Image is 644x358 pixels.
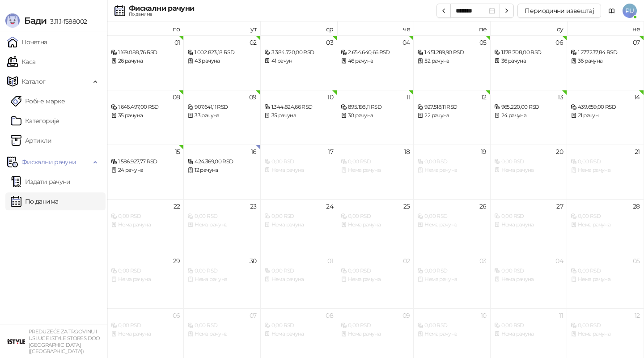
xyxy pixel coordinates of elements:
[261,199,337,254] td: 2025-09-24
[7,53,35,71] a: Каса
[494,212,563,221] div: 0,00 RSD
[173,312,180,319] div: 06
[556,149,563,155] div: 20
[571,57,640,65] div: 36 рачуна
[327,258,333,264] div: 01
[250,312,257,319] div: 07
[341,321,410,330] div: 0,00 RSD
[47,17,87,26] span: 3.11.1-f588002
[187,166,256,175] div: 12 рачуна
[558,94,563,100] div: 13
[341,57,410,65] div: 46 рачуна
[184,199,260,254] td: 2025-09-23
[479,203,487,209] div: 26
[341,275,410,284] div: Нема рачуна
[567,35,644,90] td: 2025-09-07
[481,94,487,100] div: 12
[571,267,640,275] div: 0,00 RSD
[264,48,333,57] div: 3.384.720,00 RSD
[187,221,256,229] div: Нема рачуна
[337,145,414,199] td: 2025-09-18
[403,258,410,264] div: 02
[635,312,640,319] div: 12
[491,145,567,199] td: 2025-09-20
[623,4,637,18] span: PU
[571,111,640,120] div: 21 рачун
[111,103,180,111] div: 1.646.497,00 RSD
[264,57,333,65] div: 41 рачун
[111,57,180,65] div: 26 рачуна
[264,221,333,229] div: Нема рачуна
[567,199,644,254] td: 2025-09-28
[111,221,180,229] div: Нема рачуна
[107,35,184,90] td: 2025-09-01
[173,94,180,100] div: 08
[107,21,184,35] th: по
[337,254,414,308] td: 2025-10-02
[111,275,180,284] div: Нема рачуна
[174,203,180,209] div: 22
[264,267,333,275] div: 0,00 RSD
[174,39,180,46] div: 01
[187,111,256,120] div: 33 рачуна
[187,267,256,275] div: 0,00 RSD
[494,158,563,166] div: 0,00 RSD
[633,203,640,209] div: 28
[417,267,486,275] div: 0,00 RSD
[264,166,333,175] div: Нема рачуна
[402,312,410,319] div: 09
[250,39,257,46] div: 02
[326,312,333,319] div: 08
[479,258,487,264] div: 03
[567,90,644,145] td: 2025-09-14
[555,258,563,264] div: 04
[111,330,180,338] div: Нема рачуна
[417,158,486,166] div: 0,00 RSD
[337,21,414,35] th: че
[341,48,410,57] div: 2.654.640,66 RSD
[555,39,563,46] div: 06
[341,111,410,120] div: 30 рачуна
[264,330,333,338] div: Нема рачуна
[337,90,414,145] td: 2025-09-11
[261,35,337,90] td: 2025-09-03
[571,275,640,284] div: Нема рачуна
[187,321,256,330] div: 0,00 RSD
[341,330,410,338] div: Нема рачуна
[264,103,333,111] div: 1.344.824,66 RSD
[417,221,486,229] div: Нема рачуна
[605,4,619,18] a: Документација
[11,112,59,130] a: Категорије
[403,203,410,209] div: 25
[11,192,58,210] a: По данима
[249,94,257,100] div: 09
[327,94,333,100] div: 10
[414,254,490,308] td: 2025-10-03
[264,212,333,221] div: 0,00 RSD
[250,258,257,264] div: 30
[11,132,52,149] a: ArtikliАртикли
[111,48,180,57] div: 1.169.088,76 RSD
[187,57,256,65] div: 43 рачуна
[24,15,47,26] span: Бади
[481,312,487,319] div: 10
[7,33,47,51] a: Почетна
[417,321,486,330] div: 0,00 RSD
[341,158,410,166] div: 0,00 RSD
[494,166,563,175] div: Нема рачуна
[571,212,640,221] div: 0,00 RSD
[187,212,256,221] div: 0,00 RSD
[264,111,333,120] div: 35 рачуна
[633,39,640,46] div: 07
[29,328,100,354] small: PREDUZEĆE ZA TRGOVINU I USLUGE ISTYLE STORES DOO [GEOGRAPHIC_DATA] ([GEOGRAPHIC_DATA])
[491,254,567,308] td: 2025-10-04
[5,13,20,28] img: Logo
[571,221,640,229] div: Нема рачуна
[111,158,180,166] div: 1.586.927,77 RSD
[414,145,490,199] td: 2025-09-19
[184,254,260,308] td: 2025-09-30
[187,275,256,284] div: Нема рачуна
[414,21,490,35] th: пе
[184,90,260,145] td: 2025-09-09
[107,199,184,254] td: 2025-09-22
